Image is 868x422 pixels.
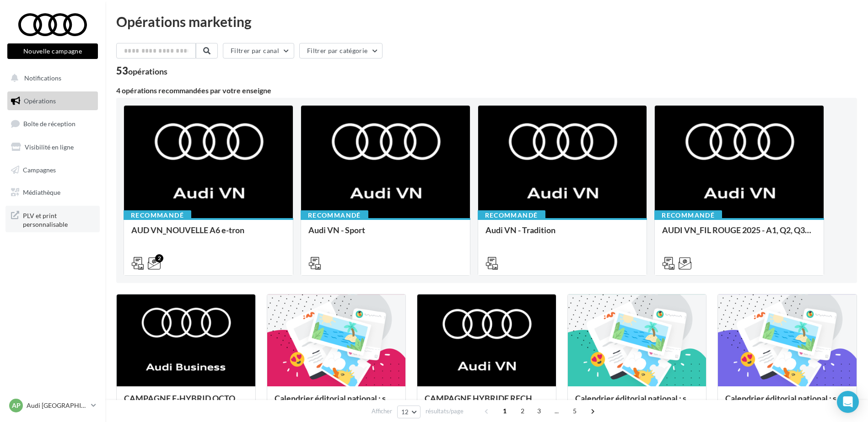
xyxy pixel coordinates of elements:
div: Calendrier éditorial national : semaine du 15.09 au 21.09 [575,394,699,412]
div: Recommandé [124,210,191,220]
button: Notifications [5,69,96,88]
a: Visibilité en ligne [5,138,100,157]
div: opérations [128,67,167,75]
div: Open Intercom Messenger [837,391,859,413]
span: Opérations [24,97,56,105]
span: 5 [567,404,582,418]
div: Audi VN - Sport [308,225,463,244]
span: Médiathèque [23,188,60,196]
div: Recommandé [301,210,368,220]
div: AUDI VN_FIL ROUGE 2025 - A1, Q2, Q3, Q5 et Q4 e-tron [662,225,816,244]
a: Boîte de réception [5,114,100,134]
div: Recommandé [654,210,722,220]
span: Visibilité en ligne [25,143,74,151]
button: 12 [397,406,421,418]
div: 53 [116,66,167,76]
a: PLV et print personnalisable [5,206,100,233]
span: Afficher [372,407,392,416]
span: 12 [401,408,409,416]
span: AP [12,401,21,410]
div: Calendrier éditorial national : semaine du 08.09 au 14.09 [725,394,849,412]
div: AUD VN_NOUVELLE A6 e-tron [131,225,286,244]
a: Campagnes [5,160,100,180]
button: Filtrer par catégorie [299,43,383,59]
span: 2 [515,404,530,418]
a: AP Audi [GEOGRAPHIC_DATA] 16 [7,397,98,414]
span: PLV et print personnalisable [23,209,94,229]
button: Nouvelle campagne [7,43,98,59]
div: CAMPAGNE E-HYBRID OCTOBRE B2B [124,394,248,412]
span: Campagnes [23,166,56,173]
span: résultats/page [426,407,464,416]
div: Calendrier éditorial national : semaine du 22.09 au 28.09 [275,394,399,412]
div: CAMPAGNE HYBRIDE RECHARGEABLE [425,394,549,412]
p: Audi [GEOGRAPHIC_DATA] 16 [27,401,87,410]
a: Opérations [5,91,100,111]
span: Notifications [24,74,61,82]
span: ... [550,404,564,418]
div: Recommandé [478,210,545,220]
span: Boîte de réception [23,120,75,128]
span: 1 [497,404,512,418]
button: Filtrer par canal [223,43,294,59]
span: 3 [532,404,546,418]
div: 4 opérations recommandées par votre enseigne [116,87,857,94]
div: Opérations marketing [116,15,857,28]
div: 2 [155,254,163,262]
a: Médiathèque [5,183,100,202]
div: Audi VN - Tradition [485,225,640,244]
